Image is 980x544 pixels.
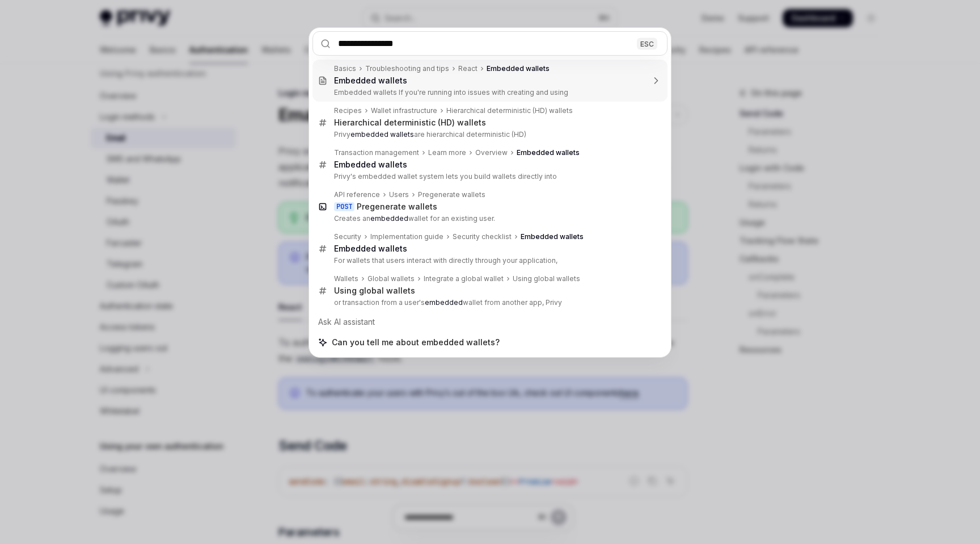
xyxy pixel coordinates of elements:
div: Users [389,190,409,199]
div: Hierarchical deterministic (HD) wallets [446,106,573,115]
div: Wallet infrastructure [371,106,437,115]
div: Using global wallets [513,274,580,283]
div: Recipes [334,106,362,115]
span: Can you tell me about embedded wallets? [332,337,500,348]
b: Embedded wallets [334,76,407,85]
div: API reference [334,190,380,199]
div: ESC [637,37,657,49]
div: Basics [334,64,356,73]
div: POST [334,202,354,211]
div: Pregenerate wallets [418,190,485,199]
div: Hierarchical deterministic (HD) wallets [334,118,486,128]
div: Global wallets [367,274,415,283]
div: Security checklist [453,232,512,241]
div: Using global wallets [334,286,415,296]
p: or transaction from a user's wallet from another app, Privy [334,298,644,307]
p: For wallets that users interact with directly through your application, [334,256,644,265]
p: Embedded wallets If you're running into issues with creating and using [334,88,644,97]
b: embedded [425,298,463,307]
b: embedded wallets [350,130,414,139]
b: Embedded wallets [487,64,550,73]
b: embedded [370,214,408,223]
p: Privy are hierarchical deterministic (HD) [334,130,644,139]
div: Wallets [334,274,358,283]
div: Integrate a global wallet [424,274,504,283]
div: Ask AI assistant [312,312,668,332]
p: Privy's embedded wallet system lets you build wallets directly into [334,172,644,181]
b: Embedded wallets [334,244,407,253]
div: Overview [475,148,508,157]
div: Pregenerate wallets [357,202,437,212]
div: Learn more [428,148,466,157]
b: Embedded wallets [517,148,580,157]
b: Embedded wallets [521,232,584,241]
div: Troubleshooting and tips [365,64,449,73]
b: Embedded wallets [334,160,407,169]
div: Transaction management [334,148,419,157]
div: Security [334,232,361,241]
div: Implementation guide [370,232,443,241]
p: Creates an wallet for an existing user. [334,214,644,223]
div: React [458,64,478,73]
